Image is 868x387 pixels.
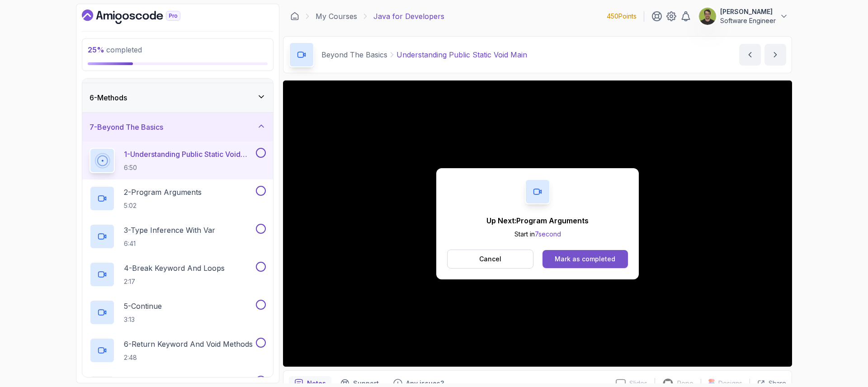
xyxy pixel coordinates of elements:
div: Mark as completed [555,255,615,264]
p: 4 - Break Keyword And Loops [124,263,225,274]
a: Dashboard [82,9,201,24]
p: 5:02 [124,201,202,210]
p: Cancel [479,255,501,264]
img: user profile image [699,8,716,25]
span: completed [88,45,142,54]
button: 1-Understanding Public Static Void Main6:50 [90,148,266,173]
a: My Courses [316,11,357,22]
p: 6:50 [124,163,254,172]
p: 3:13 [124,315,162,324]
p: Software Engineer [720,16,776,25]
p: 2:17 [124,277,225,286]
button: 6-Methods [82,83,273,112]
p: 6:41 [124,239,215,248]
p: Up Next: Program Arguments [486,215,589,226]
p: 6 - Return Keyword And Void Methods [124,339,253,349]
button: next content [764,44,786,66]
p: 1 - Understanding Public Static Void Main [124,149,254,160]
p: 3 - Type Inference With Var [124,225,215,236]
button: 4-Break Keyword And Loops2:17 [90,262,266,287]
p: Java for Developers [373,11,444,22]
h3: 7 - Beyond The Basics [90,122,163,132]
button: Mark as completed [542,250,628,268]
p: Beyond The Basics [321,49,387,60]
p: [PERSON_NAME] [720,7,776,16]
iframe: 1 - Understanding public static void main [283,80,792,367]
p: 5 - Continue [124,301,162,311]
button: 2-Program Arguments5:02 [90,186,266,211]
p: 2 - Program Arguments [124,187,202,198]
button: previous content [739,44,761,66]
button: 6-Return Keyword And Void Methods2:48 [90,338,266,363]
p: Understanding Public Static Void Main [396,49,527,60]
h3: 6 - Methods [90,92,127,103]
p: 450 Points [607,12,637,21]
span: 25 % [88,45,104,54]
p: 2:48 [124,353,253,362]
a: Dashboard [290,12,299,21]
button: 7-Beyond The Basics [82,113,273,142]
button: Cancel [447,250,533,269]
p: Start in [486,230,589,239]
button: 5-Continue3:13 [90,300,266,325]
span: 7 second [535,230,561,238]
button: 3-Type Inference With Var6:41 [90,224,266,249]
button: user profile image[PERSON_NAME]Software Engineer [698,7,788,25]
